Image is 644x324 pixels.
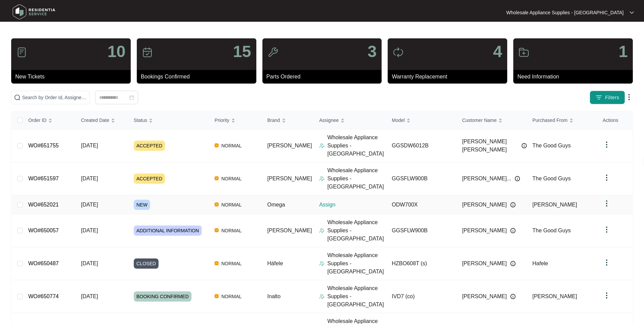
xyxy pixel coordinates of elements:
input: Search by Order Id, Assignee Name, Customer Name, Brand and Model [22,94,87,101]
img: dropdown arrow [603,258,611,267]
span: Inalto [267,293,280,299]
img: Info icon [510,202,516,208]
img: dropdown arrow [603,199,611,208]
p: Warranty Replacement [392,73,507,81]
img: dropdown arrow [603,141,611,149]
span: NORMAL [219,201,244,209]
a: WO#650487 [28,260,59,266]
td: IVD7 (co) [386,280,457,313]
img: dropdown arrow [630,11,634,14]
span: [DATE] [81,293,98,299]
th: Created Date [75,111,128,129]
span: NORMAL [219,292,244,301]
span: [DATE] [81,176,98,181]
span: [PERSON_NAME] [462,259,507,268]
span: Häfele [267,260,283,266]
span: NORMAL [219,227,244,235]
img: Vercel Logo [215,143,219,147]
th: Actions [597,111,632,129]
span: NORMAL [219,142,244,150]
span: [PERSON_NAME] [267,143,312,148]
span: [DATE] [81,228,98,233]
img: Assigner Icon [319,294,325,299]
p: 10 [107,43,125,60]
span: The Good Guys [532,176,571,181]
th: Brand [262,111,314,129]
a: WO#650774 [28,293,59,299]
span: ACCEPTED [134,174,165,184]
button: filter iconFilters [590,91,625,104]
img: dropdown arrow [603,291,611,300]
img: icon [142,47,153,58]
img: Vercel Logo [215,176,219,180]
span: Assignee [319,116,339,124]
span: [PERSON_NAME] [532,293,577,299]
td: HZBO608T (s) [386,247,457,280]
span: ADDITIONAL INFORMATION [134,226,202,236]
td: GGSFLW900B [386,214,457,247]
img: search-icon [14,94,21,101]
span: [PERSON_NAME] [462,292,507,301]
span: Order ID [28,116,47,124]
img: Vercel Logo [215,202,219,206]
img: Info icon [510,228,516,233]
span: Purchased From [532,116,567,124]
img: dropdown arrow [603,174,611,182]
span: NORMAL [219,259,244,268]
img: Vercel Logo [215,261,219,265]
span: Created Date [81,116,109,124]
td: GGSFLW900B [386,162,457,195]
span: Status [134,116,147,124]
span: [DATE] [81,202,98,208]
img: residentia service logo [10,2,58,22]
th: Priority [209,111,262,129]
th: Customer Name [457,111,527,129]
img: Assigner Icon [319,228,325,233]
span: Customer Name [462,116,497,124]
p: 1 [619,43,628,60]
span: Brand [267,116,280,124]
img: Info icon [510,261,516,266]
a: WO#651755 [28,143,59,148]
a: WO#652021 [28,202,59,208]
p: 15 [233,43,251,60]
p: 3 [368,43,377,60]
img: icon [16,47,27,58]
th: Order ID [23,111,75,129]
span: Model [392,116,405,124]
img: Vercel Logo [215,294,219,298]
img: Assigner Icon [319,261,325,266]
img: icon [518,47,529,58]
img: icon [393,47,404,58]
span: The Good Guys [532,143,571,148]
span: [DATE] [81,260,98,266]
img: Assigner Icon [319,143,325,148]
p: Wholesale Appliance Supplies - [GEOGRAPHIC_DATA] [327,166,386,191]
span: NORMAL [219,175,244,183]
p: Need Information [517,73,633,81]
span: Priority [215,116,229,124]
p: Bookings Confirmed [141,73,256,81]
td: GGSDW6012B [386,129,457,162]
span: BOOKING CONFIRMED [134,291,191,302]
th: Model [386,111,457,129]
td: ODW700X [386,195,457,214]
span: [PERSON_NAME]... [462,175,511,183]
span: Hafele [532,260,548,266]
p: Wholesale Appliance Supplies - [GEOGRAPHIC_DATA] [327,284,386,309]
img: Info icon [510,294,516,299]
img: filter icon [595,94,602,101]
img: icon [268,47,278,58]
span: [PERSON_NAME] [267,228,312,233]
a: WO#651597 [28,176,59,181]
img: Info icon [521,143,527,148]
span: [PERSON_NAME] [267,176,312,181]
p: Assign [319,201,386,209]
img: dropdown arrow [625,93,633,101]
p: Wholesale Appliance Supplies - [GEOGRAPHIC_DATA] [327,251,386,276]
img: Vercel Logo [215,228,219,232]
p: Wholesale Appliance Supplies - [GEOGRAPHIC_DATA] [327,218,386,243]
th: Purchased From [527,111,597,129]
img: dropdown arrow [603,226,611,234]
p: Parts Ordered [266,73,382,81]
